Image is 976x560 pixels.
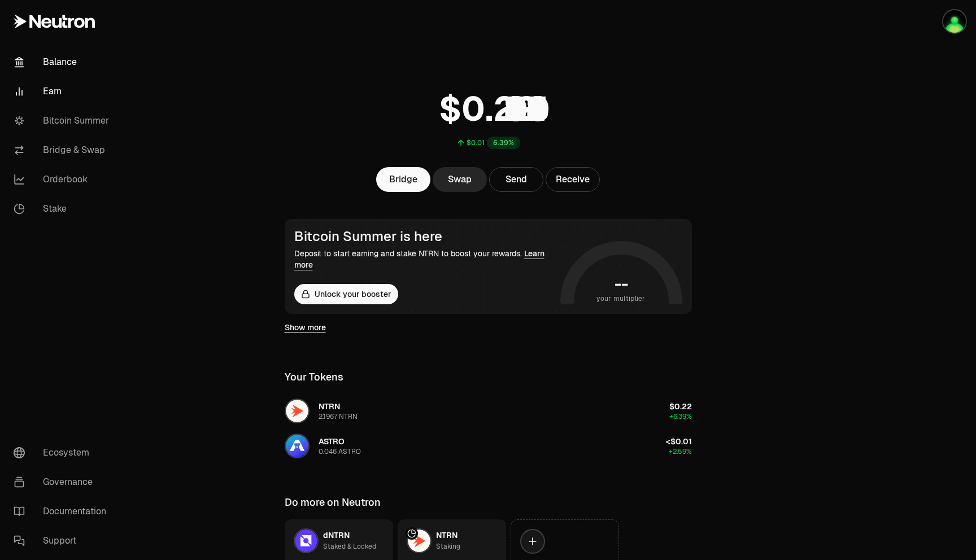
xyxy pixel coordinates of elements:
[323,541,376,552] div: Staked & Locked
[5,526,122,555] a: Support
[323,530,350,540] span: dNTRN
[669,412,692,421] span: +6.39%
[5,497,122,526] a: Documentation
[5,106,122,135] a: Bitcoin Summer
[319,447,361,456] div: 0.046 ASTRO
[5,165,122,194] a: Orderbook
[285,369,343,385] div: Your Tokens
[294,248,556,270] div: Deposit to start earning and stake NTRN to boost your rewards.
[319,401,340,412] span: NTRN
[295,530,317,552] img: dNTRN Logo
[669,447,692,456] span: +2.59%
[5,135,122,165] a: Bridge & Swap
[666,436,692,447] span: <$0.01
[487,137,520,149] div: 6.39%
[489,167,543,192] button: Send
[433,167,487,192] a: Swap
[294,229,556,244] div: Bitcoin Summer is here
[278,394,699,428] button: NTRN LogoNTRN2.1967 NTRN$0.22+6.39%
[319,412,358,421] div: 2.1967 NTRN
[285,322,326,333] a: Show more
[669,401,692,412] span: $0.22
[436,541,460,552] div: Staking
[286,400,308,422] img: NTRN Logo
[408,530,430,552] img: NTRN Logo
[294,284,398,304] button: Unlock your booster
[5,77,122,106] a: Earn
[436,530,457,540] span: NTRN
[286,435,308,457] img: ASTRO Logo
[376,167,430,192] a: Bridge
[943,10,966,33] img: mm
[5,438,122,467] a: Ecosystem
[319,436,345,447] span: ASTRO
[5,47,122,77] a: Balance
[278,429,699,463] button: ASTRO LogoASTRO0.046 ASTRO<$0.01+2.59%
[596,293,646,304] span: your multiplier
[546,167,600,192] button: Receive
[285,495,381,510] div: Do more on Neutron
[5,194,122,224] a: Stake
[5,467,122,497] a: Governance
[467,138,485,147] div: $0.01
[615,275,628,293] h1: --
